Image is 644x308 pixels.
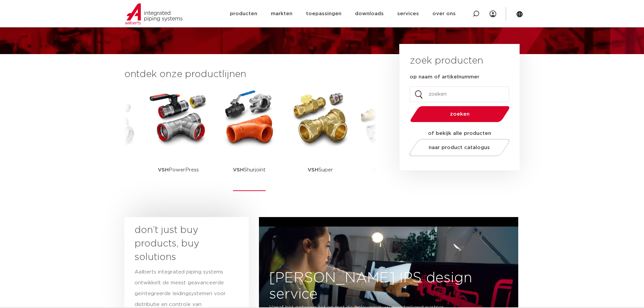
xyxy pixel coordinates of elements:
button: zoeken [407,105,512,123]
a: VSHSuper [290,88,351,191]
strong: VSH [373,167,384,172]
h3: [PERSON_NAME] IPS design service [259,270,518,302]
h3: ontdek onze productlijnen [124,68,377,81]
h3: don’t just buy products, buy solutions [135,223,226,264]
p: UltraPress [373,149,410,191]
strong: VSH [158,167,169,172]
strong: of bekijk alle producten [428,131,491,136]
strong: VSH [233,167,244,172]
a: VSHUltraPress [361,88,422,191]
a: VSHShurjoint [219,88,280,191]
h3: zoek producten [410,54,483,68]
span: zoeken [428,112,492,117]
a: VSHPowerPress [148,88,209,191]
a: naar product catalogus [407,139,511,156]
p: Shurjoint [233,149,266,191]
span: naar product catalogus [429,145,490,150]
label: op naam of artikelnummer [410,74,479,80]
p: Super [308,149,333,191]
strong: VSH [308,167,318,172]
input: zoeken [410,87,509,102]
p: PowerPress [158,149,199,191]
